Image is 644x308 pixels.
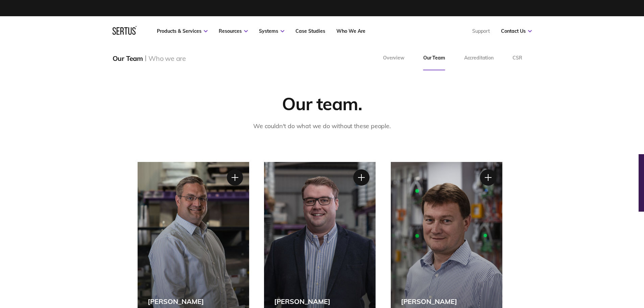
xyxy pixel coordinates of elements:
a: Accreditation [455,46,503,70]
div: Who we are [148,54,186,63]
p: We couldn't do what we do without these people. [253,121,391,131]
a: Case Studies [295,28,325,34]
a: CSR [503,46,532,70]
div: [PERSON_NAME] [401,297,457,306]
a: Who We Are [336,28,365,34]
a: Overview [374,46,414,70]
a: Contact Us [501,28,532,34]
a: Resources [219,28,248,34]
div: [PERSON_NAME] [148,297,204,306]
a: Products & Services [157,28,208,34]
a: Support [472,28,490,34]
div: Our team. [282,93,362,115]
a: Systems [259,28,284,34]
div: Our Team [113,54,143,63]
div: [PERSON_NAME] [274,297,330,306]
